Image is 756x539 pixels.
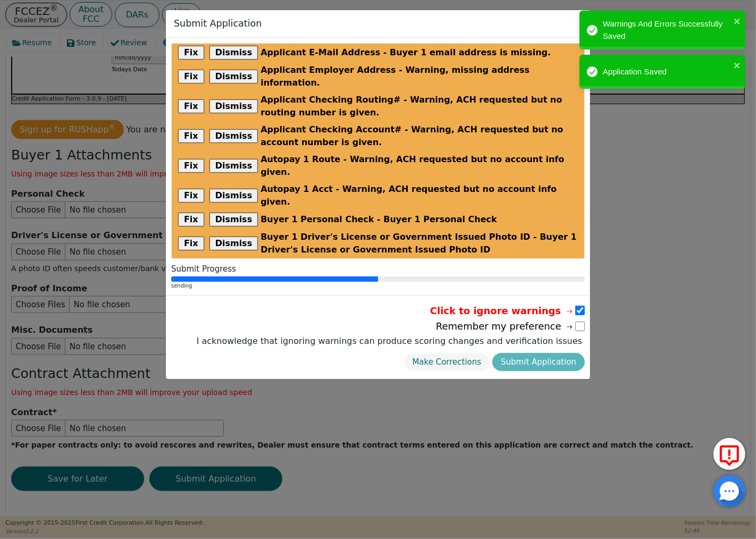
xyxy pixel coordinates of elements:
button: Report Error to FCC [713,438,745,470]
span: Applicant Checking Routing# - Warning, ACH requested but no routing number is given. [261,94,578,119]
button: close [734,59,741,71]
button: Dismiss [209,129,258,143]
button: Dismiss [209,70,258,83]
button: Fix [178,46,204,60]
button: close [734,15,741,27]
span: Applicant Employer Address - Warning, missing address information. [261,64,578,89]
label: I acknowledge that ignoring warnings can produce scoring changes and verification issues [194,335,585,348]
button: Make Corrections [404,353,490,372]
span: Buyer 1 Personal Check - Buyer 1 Personal Check [261,213,497,226]
button: Dismiss [209,213,258,226]
div: Warnings And Errors Successfully Saved [603,18,730,42]
button: Fix [178,129,204,143]
span: Click to ignore warnings [430,304,574,318]
h3: Submit Application [174,18,262,29]
button: Fix [178,189,204,203]
button: Dismiss [209,237,258,250]
div: Submit Progress [171,264,585,274]
button: Fix [178,237,204,250]
span: Buyer 1 Driver's License or Government Issued Photo ID - Buyer 1 Driver's License or Government I... [261,231,578,256]
button: Dismiss [209,99,258,113]
span: Autopay 1 Route - Warning, ACH requested but no account info given. [261,153,578,179]
div: sending [171,282,585,290]
div: Application Saved [603,66,730,78]
button: Fix [178,159,204,173]
button: Close [577,18,587,29]
button: Dismiss [209,159,258,173]
span: Autopay 1 Acct - Warning, ACH requested but no account info given. [261,183,578,208]
button: Fix [178,70,204,83]
button: Fix [178,213,204,226]
span: Applicant Checking Account# - Warning, ACH requested but no account number is given. [261,123,578,149]
span: Remember my preference [436,319,574,333]
button: Dismiss [209,189,258,203]
span: Applicant E-Mail Address - Buyer 1 email address is missing. [261,46,551,59]
button: Fix [178,99,204,113]
button: Dismiss [209,46,258,60]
